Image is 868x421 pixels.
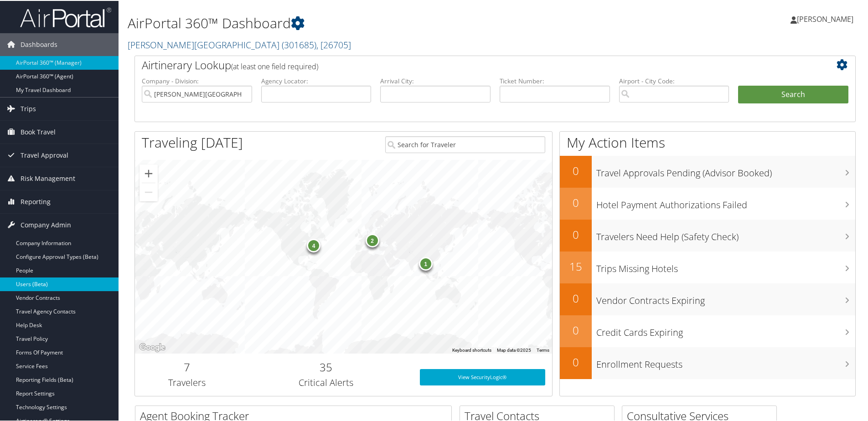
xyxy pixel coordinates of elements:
[560,194,592,210] h2: 0
[307,237,320,251] div: 4
[142,76,252,85] label: Company - Division:
[282,38,316,50] span: ( 301685 )
[560,314,855,346] a: 0Credit Cards Expiring
[596,193,855,210] h3: Hotel Payment Authorizations Failed
[790,5,863,32] a: [PERSON_NAME]
[560,322,592,337] h2: 0
[139,164,158,182] button: Zoom in
[560,290,592,305] h2: 0
[142,56,788,72] h2: Airtinerary Lookup
[316,38,351,50] span: , [ 26705 ]
[128,13,618,32] h1: AirPortal 360™ Dashboard
[596,161,855,179] h3: Travel Approvals Pending (Advisor Booked)
[142,132,243,151] h1: Traveling [DATE]
[420,368,545,385] a: View SecurityLogic®
[20,6,111,27] img: airportal-logo.png
[21,190,51,212] span: Reporting
[231,61,318,71] span: (at least one field required)
[537,347,549,352] a: Terms (opens in new tab)
[419,256,433,269] div: 1
[596,321,855,338] h3: Credit Cards Expiring
[560,162,592,178] h2: 0
[139,182,158,200] button: Zoom out
[137,341,167,353] a: Open this area in Google Maps (opens a new window)
[261,76,372,85] label: Agency Locator:
[21,166,75,189] span: Risk Management
[560,346,855,378] a: 0Enrollment Requests
[246,375,406,388] h3: Critical Alerts
[596,225,855,242] h3: Travelers Need Help (Safety Check)
[560,187,855,219] a: 0Hotel Payment Authorizations Failed
[596,289,855,306] h3: Vendor Contracts Expiring
[21,32,57,55] span: Dashboards
[21,97,36,119] span: Trips
[560,132,855,151] h1: My Action Items
[738,85,848,103] button: Search
[142,359,232,374] h2: 7
[380,76,491,85] label: Arrival City:
[21,143,68,166] span: Travel Approval
[246,359,406,374] h2: 35
[797,13,853,23] span: [PERSON_NAME]
[128,38,351,50] a: [PERSON_NAME][GEOGRAPHIC_DATA]
[619,76,729,85] label: Airport - City Code:
[366,232,379,246] div: 2
[21,213,71,236] span: Company Admin
[560,251,855,282] a: 15Trips Missing Hotels
[560,258,592,273] h2: 15
[560,354,592,369] h2: 0
[137,341,167,353] img: Google
[560,219,855,251] a: 0Travelers Need Help (Safety Check)
[560,155,855,187] a: 0Travel Approvals Pending (Advisor Booked)
[142,375,232,388] h3: Travelers
[596,353,855,370] h3: Enrollment Requests
[500,76,610,85] label: Ticket Number:
[560,226,592,241] h2: 0
[452,346,491,353] button: Keyboard shortcuts
[596,257,855,274] h3: Trips Missing Hotels
[385,135,545,152] input: Search for Traveler
[497,347,531,352] span: Map data ©2025
[560,282,855,314] a: 0Vendor Contracts Expiring
[21,120,56,143] span: Book Travel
